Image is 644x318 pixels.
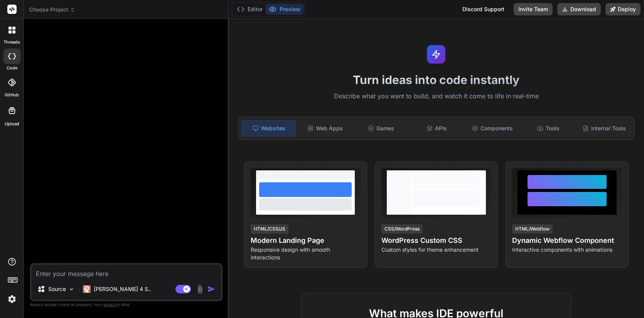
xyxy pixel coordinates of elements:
[381,224,423,234] div: CSS/WordPress
[251,235,361,246] h4: Modern Landing Page
[512,235,622,246] h4: Dynamic Webflow Component
[3,39,20,45] label: threads
[83,285,91,293] img: Claude 4 Sonnet
[557,3,601,15] button: Download
[196,285,204,294] img: attachment
[5,293,19,306] img: settings
[298,120,352,136] div: Web Apps
[103,302,117,307] span: privacy
[605,3,641,15] button: Deploy
[577,120,631,136] div: Internal Tools
[266,4,303,15] button: Preview
[29,6,75,13] span: Choose Project
[381,235,491,246] h4: WordPress Custom CSS
[251,246,361,261] p: Responsive design with smooth interactions
[521,120,575,136] div: Tools
[7,65,17,71] label: code
[94,285,151,293] p: [PERSON_NAME] 4 S..
[233,91,639,101] p: Describe what you want to build, and watch it come to life in real-time
[512,246,622,254] p: Interactive components with animations
[458,3,509,15] div: Discord Support
[234,4,266,15] button: Editor
[48,285,66,293] p: Source
[5,121,19,127] label: Upload
[512,224,553,234] div: HTML/Webflow
[207,285,215,293] img: icon
[354,120,408,136] div: Games
[410,120,464,136] div: APIs
[465,120,520,136] div: Components
[233,73,639,87] h1: Turn ideas into code instantly
[30,301,223,308] p: Always double-check its answers. Your in Bind
[68,286,75,293] img: Pick Models
[251,224,288,234] div: HTML/CSS/JS
[5,92,19,98] label: GitHub
[514,3,553,15] button: Invite Team
[381,246,491,254] p: Custom styles for theme enhancement
[241,120,297,136] div: Websites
